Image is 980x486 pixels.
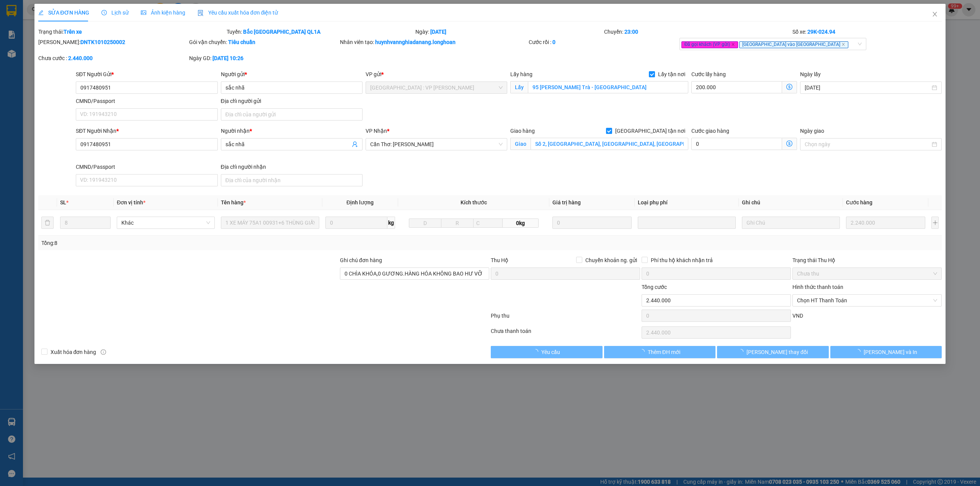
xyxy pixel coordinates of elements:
input: Giao tận nơi [531,138,688,150]
span: Tổng cước [642,284,667,290]
b: [DATE] 10:26 [212,55,243,61]
span: SỬA ĐƠN HÀNG [38,10,89,16]
input: 0 [846,217,925,229]
div: Nhân viên tạo: [340,38,527,46]
span: Giá trị hàng [552,199,581,205]
div: Ngày GD: [189,54,338,62]
span: Ảnh kiện hàng [141,10,185,16]
span: loading [738,349,746,354]
span: Định lượng [346,199,374,205]
span: user-add [352,141,358,147]
span: Giao hàng [510,128,535,134]
span: kg [387,217,395,229]
span: loading [639,349,648,354]
span: loading [533,349,541,354]
span: info-circle [101,349,106,355]
span: Khác [121,217,210,228]
span: close [731,42,735,46]
span: dollar-circle [786,140,792,147]
div: CMND/Passport [76,97,217,105]
span: Phí thu hộ khách nhận trả [648,256,716,264]
span: Yêu cầu [541,348,560,356]
button: delete [41,217,54,229]
span: Kích thước [461,199,487,205]
span: edit [38,10,44,15]
span: Tên hàng [221,199,246,205]
label: Cước giao hàng [691,128,729,134]
span: Đơn vị tính [117,199,145,205]
span: SL [60,199,66,205]
span: Cần Thơ: Kho Ninh Kiều [370,139,503,150]
div: CMND/Passport [76,163,217,171]
div: VP gửi [366,70,507,78]
span: VP Nhận [366,128,387,134]
span: loading [855,349,864,354]
input: Ghi Chú [742,217,840,229]
span: dollar-circle [786,84,792,90]
div: Cước rồi : [529,38,678,46]
span: Đà Nẵng : VP Thanh Khê [370,82,503,93]
b: 2.440.000 [68,55,93,61]
label: Ngày lấy [800,71,821,77]
span: Cước hàng [846,199,872,205]
div: SĐT Người Gửi [76,70,217,78]
b: 23:00 [624,29,638,35]
div: Trạng thái: [38,28,226,36]
th: Ghi chú [739,195,843,210]
span: Yêu cầu xuất hóa đơn điện tử [198,10,278,16]
span: VND [792,313,803,319]
span: Chọn HT Thanh Toán [797,295,937,306]
button: plus [931,217,939,229]
span: picture [141,10,146,15]
div: [PERSON_NAME]: [38,38,188,46]
label: Ngày giao [800,128,824,134]
input: Địa chỉ của người nhận [221,174,363,186]
button: Yêu cầu [491,346,603,358]
b: Tiêu chuẩn [228,39,255,45]
label: Hình thức thanh toán [792,284,843,290]
input: Ngày lấy [805,83,930,92]
span: Đã gọi khách (VP gửi) [681,41,738,48]
span: Chuyển khoản ng. gửi [582,256,640,264]
span: Xuất hóa đơn hàng [47,348,100,356]
input: C [473,219,503,228]
span: Giao [510,138,531,150]
b: Trên xe [64,29,82,35]
div: Địa chỉ người nhận [221,163,363,171]
span: clock-circle [101,10,107,15]
button: Close [924,4,946,25]
span: [GEOGRAPHIC_DATA] vào [GEOGRAPHIC_DATA] [739,41,848,48]
div: Phụ thu [490,311,641,325]
label: Ghi chú đơn hàng [340,257,382,263]
div: Người nhận [221,127,363,135]
div: Tổng: 8 [41,239,378,247]
span: close [932,11,938,17]
div: SĐT Người Nhận [76,127,217,135]
span: Thêm ĐH mới [648,348,680,356]
div: Người gửi [221,70,363,78]
span: 0kg [503,219,539,228]
span: Lấy tận nơi [655,70,688,78]
b: Bắc [GEOGRAPHIC_DATA] QL1A [243,29,320,35]
input: Lấy tận nơi [528,81,688,93]
input: VD: Bàn, Ghế [221,217,319,229]
span: [GEOGRAPHIC_DATA] tận nơi [612,127,688,135]
label: Cước lấy hàng [691,71,726,77]
span: [PERSON_NAME] thay đổi [746,348,808,356]
span: Thu Hộ [491,257,508,263]
img: icon [198,10,204,16]
span: close [841,42,845,46]
button: Thêm ĐH mới [604,346,716,358]
span: Chưa thu [797,268,937,279]
div: Ngày: [415,28,603,36]
b: [DATE] [430,29,446,35]
input: R [441,219,474,228]
input: 0 [552,217,632,229]
input: Địa chỉ của người gửi [221,108,363,121]
b: 0 [552,39,555,45]
b: huynhvannghiadanang.longhoan [375,39,456,45]
span: Lấy hàng [510,71,532,77]
div: Số xe: [792,28,942,36]
div: Chưa cước : [38,54,188,62]
span: [PERSON_NAME] và In [864,348,917,356]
